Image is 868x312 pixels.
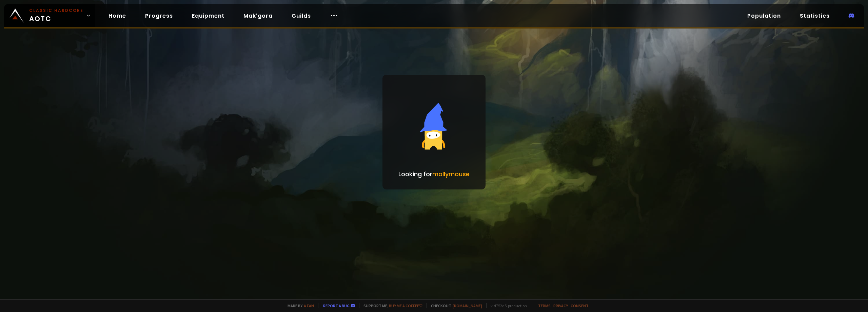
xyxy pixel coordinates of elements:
[389,303,422,308] a: Buy me a coffee
[486,303,527,308] span: v. d752d5 - production
[140,9,178,23] a: Progress
[286,9,316,23] a: Guilds
[29,7,83,24] span: AOTC
[4,4,95,27] a: Classic HardcoreAOTC
[323,303,350,308] a: Report a bug
[283,303,314,308] span: Made by
[103,9,132,23] a: Home
[553,303,568,308] a: Privacy
[571,303,589,308] a: Consent
[742,9,786,23] a: Population
[432,170,470,178] span: mollymouse
[238,9,278,23] a: Mak'gora
[427,303,482,308] span: Checkout
[186,9,230,23] a: Equipment
[538,303,551,308] a: Terms
[29,7,83,14] small: Classic Hardcore
[304,303,314,308] a: a fan
[398,169,470,179] p: Looking for
[453,303,482,308] a: [DOMAIN_NAME]
[794,9,835,23] a: Statistics
[359,303,422,308] span: Support me,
